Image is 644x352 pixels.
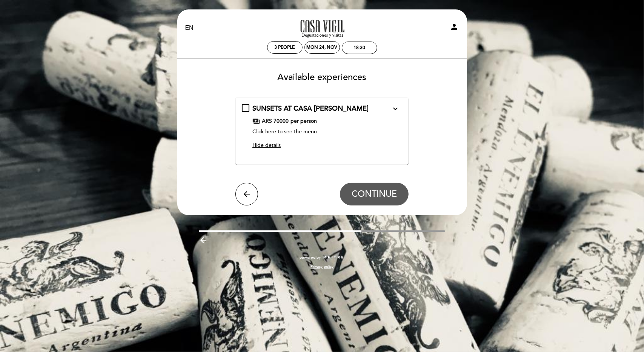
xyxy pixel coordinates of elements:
button: person [450,22,459,34]
i: expand_more [391,104,400,113]
a: Click here to see the menu [252,128,317,135]
span: SUNSETS AT CASA [PERSON_NAME] [252,104,369,113]
span: powered by [300,255,321,260]
a: powered by [300,255,344,260]
span: CONTINUE [352,189,397,199]
img: MEITRE [323,256,344,259]
span: Hide details [252,142,281,148]
i: arrow_back [242,190,251,199]
button: arrow_back [235,183,258,205]
span: 3 people [275,45,295,50]
md-checkbox: SUNSETS AT CASA VIGIL expand_less Enjoy the sunset among the vineyards, with the best cuisine and... [242,104,402,152]
span: Available experiences [278,72,367,83]
a: Privacy policy [310,264,334,269]
span: ARS 70000 [262,117,289,125]
a: A la tarde en Casa Vigil [275,18,369,39]
span: per person [290,117,317,125]
div: 18:30 [354,45,365,51]
i: person [450,22,459,31]
button: expand_more [389,104,402,114]
span: payments [252,117,260,125]
i: arrow_backward [199,236,208,245]
div: Mon 24, Nov [307,45,338,50]
button: CONTINUE [340,183,409,205]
